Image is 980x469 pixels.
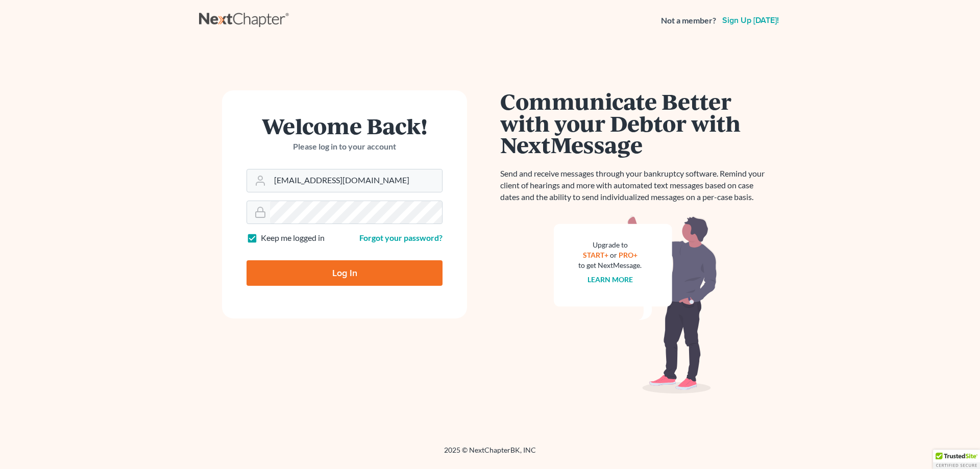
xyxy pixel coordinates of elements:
[247,260,443,286] input: Log In
[247,141,443,153] p: Please log in to your account
[578,240,642,250] div: Upgrade to
[359,233,443,242] a: Forgot your password?
[661,15,716,27] strong: Not a member?
[247,115,443,137] h1: Welcome Back!
[933,450,980,469] div: TrustedSite Certified
[500,168,771,203] p: Send and receive messages through your bankruptcy software. Remind your client of hearings and mo...
[610,251,617,259] span: or
[199,445,781,463] div: 2025 © NextChapterBK, INC
[261,232,325,244] label: Keep me logged in
[554,215,717,394] img: nextmessage_bg-59042aed3d76b12b5cd301f8e5b87938c9018125f34e5fa2b7a6b67550977c72.svg
[270,169,442,192] input: Email Address
[619,251,638,259] a: PRO+
[500,90,771,156] h1: Communicate Better with your Debtor with NextMessage
[578,260,642,270] div: to get NextMessage.
[720,16,781,24] a: Sign up [DATE]!
[583,251,608,259] a: START+
[587,275,633,284] a: Learn more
